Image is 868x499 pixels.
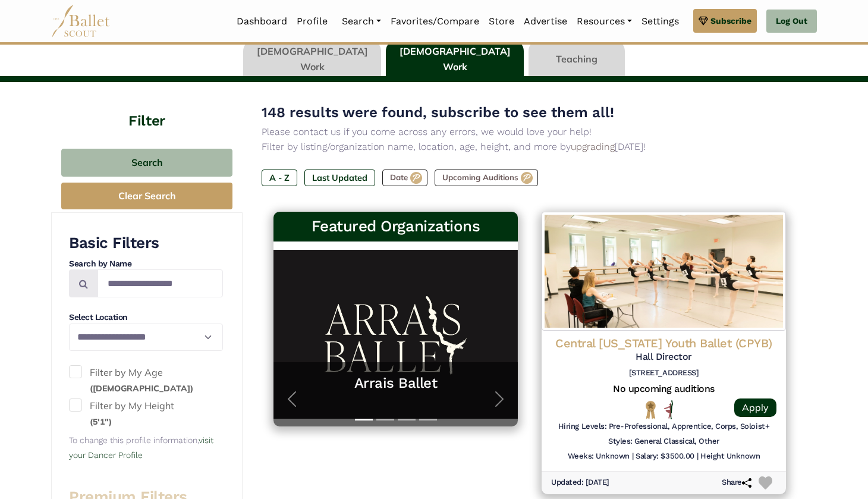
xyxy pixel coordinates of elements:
[382,170,427,186] label: Date
[700,451,760,462] h6: Height Unknown
[262,170,297,186] label: A - Z
[383,42,526,77] li: [DEMOGRAPHIC_DATA] Work
[558,422,769,432] h6: Hiring Levels: Pre-Professional, Apprentice, Corps, Soloist+
[262,104,614,121] span: 148 results were found, subscribe to see them all!
[304,170,375,186] label: Last Updated
[337,9,386,34] a: Search
[710,14,751,27] span: Subscribe
[61,149,232,177] button: Search
[232,9,292,34] a: Dashboard
[398,413,416,426] button: Slide 3
[734,398,776,417] a: Apply
[484,9,519,34] a: Store
[568,451,630,462] h6: Weeks: Unknown
[699,14,708,27] img: gem.svg
[355,413,373,426] button: Slide 1
[697,451,699,462] h6: |
[262,124,798,140] p: Please contact us if you come across any errors, we would love your help!
[241,42,383,77] li: [DEMOGRAPHIC_DATA] Work
[551,478,609,488] h6: Updated: [DATE]
[526,42,627,77] li: Teaching
[51,82,243,131] h4: Filter
[643,400,658,419] img: National
[69,365,223,396] label: Filter by My Age
[766,10,817,33] a: Log Out
[519,9,572,34] a: Advertise
[722,478,751,488] h6: Share
[551,368,776,378] h6: [STREET_ADDRESS]
[69,233,223,253] h3: Basic Filters
[90,383,193,394] small: ([DEMOGRAPHIC_DATA])
[551,335,776,351] h4: Central [US_STATE] Youth Ballet (CPYB)
[551,351,776,363] h5: Hall Director
[285,374,506,393] a: Arrais Ballet
[61,183,232,209] button: Clear Search
[419,413,437,426] button: Slide 4
[69,398,223,429] label: Filter by My Height
[759,476,772,490] img: Heart
[435,170,538,186] label: Upcoming Auditions
[571,141,615,152] a: upgrading
[632,451,634,462] h6: |
[608,437,719,447] h6: Styles: General Classical, Other
[283,216,508,237] h3: Featured Organizations
[636,451,694,462] h6: Salary: $3500.00
[69,435,213,460] small: To change this profile information,
[542,212,786,331] img: Logo
[69,258,223,270] h4: Search by Name
[90,416,112,427] small: (5'1")
[98,269,223,297] input: Search by names...
[551,383,776,396] h5: No upcoming auditions
[376,413,394,426] button: Slide 2
[262,139,798,155] p: Filter by listing/organization name, location, age, height, and more by [DATE]!
[664,400,673,419] img: All
[386,9,484,34] a: Favorites/Compare
[292,9,332,34] a: Profile
[693,9,757,33] a: Subscribe
[572,9,637,34] a: Resources
[69,312,223,324] h4: Select Location
[637,9,684,34] a: Settings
